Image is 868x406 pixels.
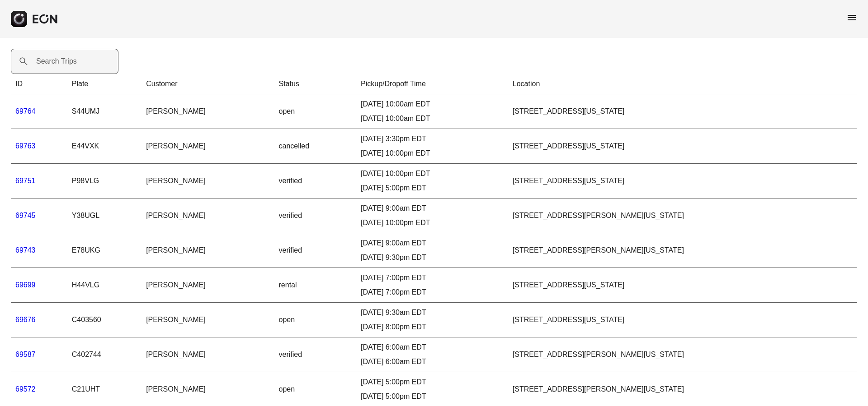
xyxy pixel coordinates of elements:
[36,56,77,67] label: Search Trips
[142,164,274,198] td: [PERSON_NAME]
[508,94,857,129] td: [STREET_ADDRESS][US_STATE]
[142,198,274,233] td: [PERSON_NAME]
[846,12,857,23] span: menu
[361,391,504,402] div: [DATE] 5:00pm EDT
[142,303,274,337] td: [PERSON_NAME]
[508,198,857,233] td: [STREET_ADDRESS][PERSON_NAME][US_STATE]
[142,94,274,129] td: [PERSON_NAME]
[274,164,357,198] td: verified
[361,168,504,179] div: [DATE] 10:00pm EDT
[361,134,504,144] div: [DATE] 3:30pm EDT
[508,129,857,164] td: [STREET_ADDRESS][US_STATE]
[274,303,357,337] td: open
[67,198,142,233] td: Y38UGL
[15,107,36,115] a: 69764
[142,233,274,268] td: [PERSON_NAME]
[508,164,857,198] td: [STREET_ADDRESS][US_STATE]
[142,268,274,303] td: [PERSON_NAME]
[67,129,142,164] td: E44VXK
[274,74,357,94] th: Status
[15,385,36,393] a: 69572
[274,198,357,233] td: verified
[15,177,36,185] a: 69751
[15,351,36,358] a: 69587
[356,74,508,94] th: Pickup/Dropoff Time
[67,164,142,198] td: P98VLG
[361,217,504,228] div: [DATE] 10:00pm EDT
[361,113,504,124] div: [DATE] 10:00am EDT
[361,377,504,388] div: [DATE] 5:00pm EDT
[67,303,142,337] td: C403560
[361,238,504,249] div: [DATE] 9:00am EDT
[274,129,357,164] td: cancelled
[274,268,357,303] td: rental
[274,233,357,268] td: verified
[361,287,504,298] div: [DATE] 7:00pm EDT
[15,281,36,289] a: 69699
[142,129,274,164] td: [PERSON_NAME]
[508,233,857,268] td: [STREET_ADDRESS][PERSON_NAME][US_STATE]
[361,148,504,159] div: [DATE] 10:00pm EDT
[361,356,504,367] div: [DATE] 6:00am EDT
[142,337,274,372] td: [PERSON_NAME]
[15,142,36,150] a: 69763
[142,74,274,94] th: Customer
[67,337,142,372] td: C402744
[508,74,857,94] th: Location
[67,74,142,94] th: Plate
[67,94,142,129] td: S44UMJ
[361,322,504,332] div: [DATE] 8:00pm EDT
[11,74,67,94] th: ID
[361,252,504,263] div: [DATE] 9:30pm EDT
[67,268,142,303] td: H44VLG
[508,303,857,337] td: [STREET_ADDRESS][US_STATE]
[15,246,36,254] a: 69743
[361,307,504,318] div: [DATE] 9:30am EDT
[508,268,857,303] td: [STREET_ADDRESS][US_STATE]
[508,337,857,372] td: [STREET_ADDRESS][PERSON_NAME][US_STATE]
[67,233,142,268] td: E78UKG
[274,337,357,372] td: verified
[361,183,504,194] div: [DATE] 5:00pm EDT
[15,316,36,323] a: 69676
[361,272,504,283] div: [DATE] 7:00pm EDT
[361,203,504,214] div: [DATE] 9:00am EDT
[274,94,357,129] td: open
[361,99,504,110] div: [DATE] 10:00am EDT
[361,342,504,353] div: [DATE] 6:00am EDT
[15,212,36,219] a: 69745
